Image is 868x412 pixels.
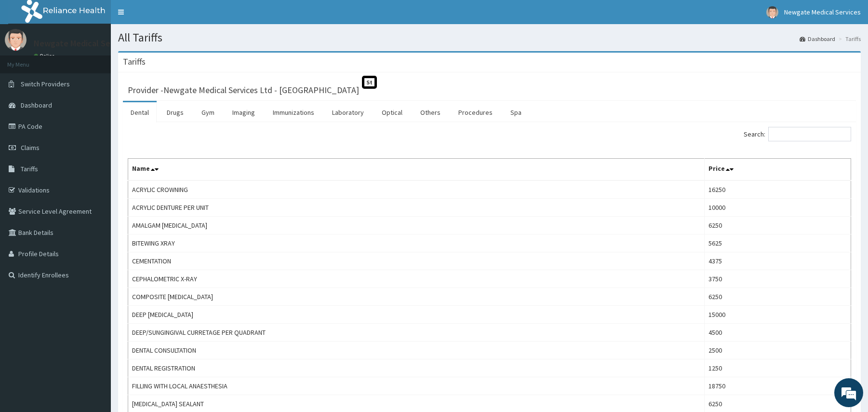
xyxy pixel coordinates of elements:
h3: Provider - Newgate Medical Services Ltd - [GEOGRAPHIC_DATA] [128,86,359,95]
td: AMALGAM [MEDICAL_DATA] [128,217,705,234]
a: Gym [194,102,222,123]
input: Search: [768,127,851,141]
td: DEEP [MEDICAL_DATA] [128,306,705,324]
td: 6250 [705,288,851,306]
td: FILLING WITH LOCAL ANAESTHESIA [128,377,705,395]
a: Optical [374,102,410,123]
span: Switch Providers [21,80,70,88]
span: Tariffs [21,165,38,173]
th: Price [705,159,851,181]
a: Laboratory [324,102,372,123]
td: DEEP/SUNGINGIVAL CURRETAGE PER QUADRANT [128,324,705,342]
span: Newgate Medical Services [784,8,861,16]
td: CEMENTATION [128,252,705,270]
td: 6250 [705,217,851,234]
td: COMPOSITE [MEDICAL_DATA] [128,288,705,306]
td: DENTAL CONSULTATION [128,342,705,359]
a: Drugs [159,102,191,123]
label: Search: [744,127,851,141]
a: Imaging [225,102,263,123]
span: Claims [21,143,40,152]
img: User Image [766,6,778,18]
td: CEPHALOMETRIC X-RAY [128,270,705,288]
td: 4375 [705,252,851,270]
a: Dashboard [800,35,835,43]
a: Online [34,53,57,59]
li: Tariffs [836,35,861,43]
a: Immunizations [265,102,322,123]
a: Spa [503,102,529,123]
td: 15000 [705,306,851,324]
td: 16250 [705,180,851,199]
span: St [362,76,377,89]
td: ACRYLIC DENTURE PER UNIT [128,199,705,217]
td: 2500 [705,342,851,359]
th: Name [128,159,705,181]
h1: All Tariffs [118,31,861,44]
a: Procedures [451,102,500,123]
td: 10000 [705,199,851,217]
td: DENTAL REGISTRATION [128,359,705,377]
p: Newgate Medical Services [34,39,133,48]
td: 5625 [705,234,851,252]
td: 18750 [705,377,851,395]
a: Others [413,102,448,123]
td: ACRYLIC CROWNING [128,180,705,199]
td: BITEWING XRAY [128,234,705,252]
img: User Image [5,29,27,51]
td: 4500 [705,324,851,342]
h3: Tariffs [123,57,146,66]
td: 1250 [705,359,851,377]
a: Dental [123,102,157,123]
span: Dashboard [21,101,52,110]
td: 3750 [705,270,851,288]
